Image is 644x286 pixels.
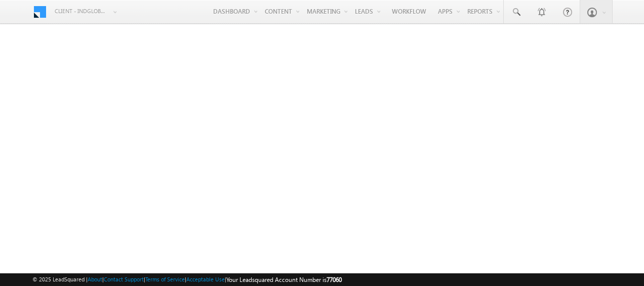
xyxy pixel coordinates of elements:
span: © 2025 LeadSquared | | | | | [32,275,342,284]
span: Your Leadsquared Account Number is [226,276,342,283]
span: Client - indglobal1 (77060) [55,6,108,16]
a: Terms of Service [145,276,185,282]
a: Contact Support [104,276,144,282]
a: About [88,276,102,282]
span: 77060 [327,276,342,283]
a: Acceptable Use [186,276,225,282]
